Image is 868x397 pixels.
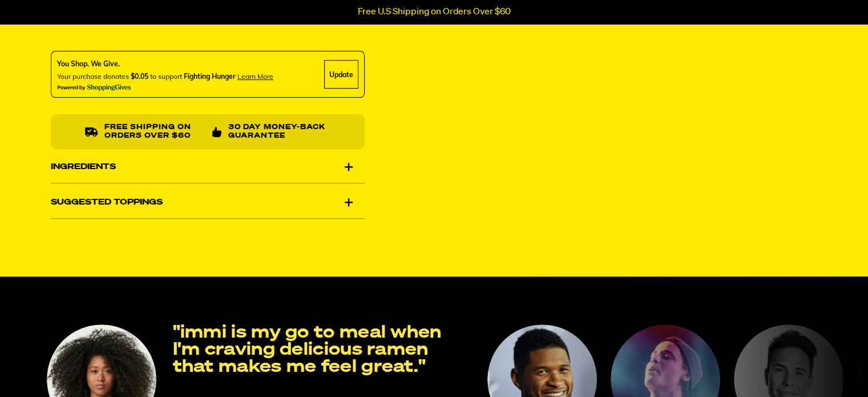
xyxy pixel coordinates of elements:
[57,73,129,81] span: Your purchase donates
[51,151,365,183] div: Ingredients
[228,124,330,141] p: 30 Day Money-Back Guarantee
[150,73,182,81] span: to support
[237,73,273,81] span: Learn more about donating
[173,324,473,376] p: "immi is my go to meal when I'm craving delicious ramen that makes me feel great."
[6,344,120,391] iframe: To enrich screen reader interactions, please activate Accessibility in Grammarly extension settings
[57,85,131,92] img: Powered By ShoppingGives
[358,7,511,17] p: Free U.S Shipping on Orders Over $60
[51,186,365,218] div: Suggested Toppings
[324,61,358,89] div: Update Cause Button
[184,73,236,81] span: Fighting Hunger
[131,73,148,81] span: $0.05
[104,124,203,141] p: Free shipping on orders over $60
[57,59,273,70] div: You Shop. We Give.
